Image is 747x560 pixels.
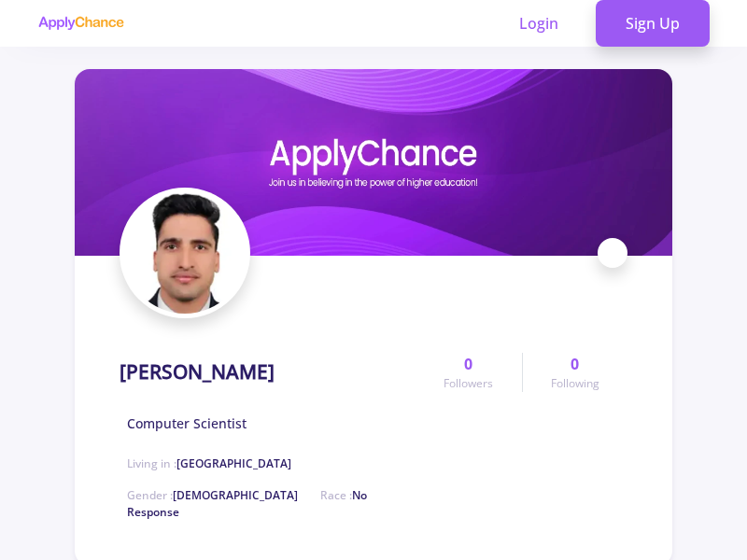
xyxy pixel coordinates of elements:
[444,375,493,392] span: Followers
[522,353,627,392] a: 0Following
[416,353,521,392] a: 0Followers
[37,16,124,31] img: applychance logo text only
[75,69,672,256] img: Jalil Ahmad Rasolycover image
[124,192,246,314] img: Jalil Ahmad Rasolyavatar
[464,353,472,375] span: 0
[173,487,298,503] span: [DEMOGRAPHIC_DATA]
[176,455,291,471] span: [GEOGRAPHIC_DATA]
[127,413,247,433] span: Computer Scientist
[127,487,298,503] span: Gender :
[127,455,291,471] span: Living in :
[571,353,579,375] span: 0
[551,375,599,392] span: Following
[127,487,367,520] span: Race :
[120,360,275,384] h1: [PERSON_NAME]
[127,487,367,520] span: No Response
